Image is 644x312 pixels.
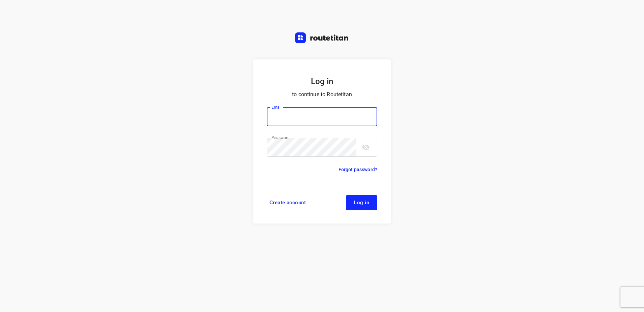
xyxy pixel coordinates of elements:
[267,90,377,99] p: to continue to Routetitan
[269,200,306,205] span: Create account
[295,32,349,43] img: Routetitan
[354,200,369,205] span: Log in
[295,32,349,45] a: Routetitan
[267,195,309,210] a: Create account
[267,76,377,87] h5: Log in
[359,140,373,154] button: toggle password visibility
[346,195,377,210] button: Log in
[339,165,377,174] a: Forgot password?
